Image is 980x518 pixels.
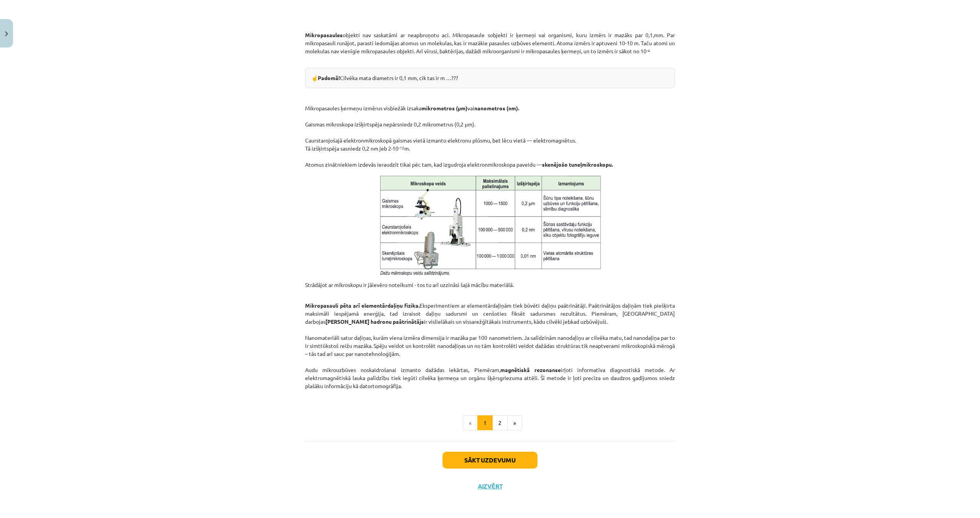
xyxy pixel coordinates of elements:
[492,415,508,431] button: 2
[305,31,675,63] p: objekti nav saskatāmi ar neapbruņotu aci. Mikropasaule sobjekti ir ķermeņi vai organismi, kuru iz...
[305,281,675,289] p: Strādājot ar mikroskopu ir jāievēro noteikumi - tos tu arī uzzināsi šajā mācību materiālā.
[5,31,8,36] img: icon-close-lesson-0947bae3869378f0d4975bcd49f059093ad1ed9edebbc8119c70593378902aed.svg
[500,366,561,373] strong: magnētiskā rezonanse
[305,68,675,88] div: ☝️ Cilvēka mata diametrs ir 0,1 mm, cik tas ir m …???
[647,48,650,53] sup: -4
[318,74,340,81] strong: Padomā!
[305,415,675,431] nav: Page navigation example
[305,293,675,398] p: Eksperimentiem ar elementārdaļiņām tiek būvēti daļiņu paātrinātāji. Paātrinātājos daļiņām tiek pi...
[305,302,351,309] strong: Mikropasauli pēta
[477,415,493,431] button: 1
[325,318,424,325] strong: [PERSON_NAME] hadronu paātrinātājs
[474,105,519,111] strong: nanometros (nm).
[507,415,522,431] button: »
[475,482,505,490] button: Aizvērt
[305,88,675,169] p: Mikropasaules ķermeņu izmērus visbiežāk izsaka vai Gaismas mikroskopa izšķirtspēja nepārsniedz 0,...
[542,161,613,168] strong: skenējošo tuneļmikroskopu.
[305,31,343,38] strong: Mikropasaules
[443,452,537,469] button: Sākt uzdevumu
[399,145,404,151] sup: -10
[421,105,467,111] strong: mikrometros (μm)
[353,302,420,309] strong: arī elementārdaļiņu fizika.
